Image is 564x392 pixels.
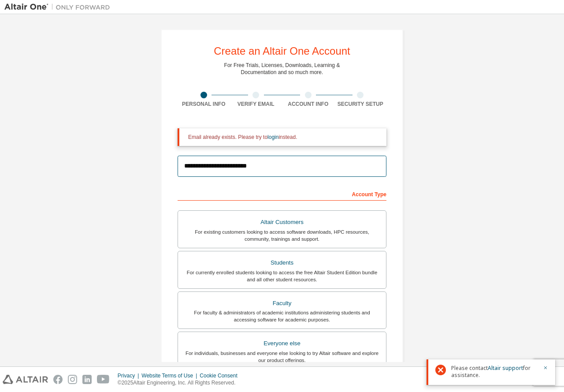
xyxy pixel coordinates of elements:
a: Altair support [488,364,523,372]
p: © 2025 Altair Engineering, Inc. All Rights Reserved. [118,379,243,387]
div: Verify Email [230,101,282,108]
div: For currently enrolled students looking to access the free Altair Student Edition bundle and all ... [183,269,381,283]
div: Privacy [118,372,141,379]
div: Personal Info [178,101,230,108]
div: Students [183,257,381,269]
div: Account Type [178,187,386,201]
div: Website Terms of Use [141,372,200,379]
img: linkedin.svg [82,375,92,384]
div: For existing customers looking to access software downloads, HPC resources, community, trainings ... [183,228,381,243]
div: Altair Customers [183,216,381,228]
img: youtube.svg [97,375,110,384]
div: For Free Trials, Licenses, Downloads, Learning & Documentation and so much more. [224,62,340,76]
div: Email already exists. Please try to instead. [188,134,379,141]
div: For faculty & administrators of academic institutions administering students and accessing softwa... [183,309,381,323]
img: altair_logo.svg [3,375,48,384]
div: Security Setup [334,101,387,108]
div: For individuals, businesses and everyone else looking to try Altair software and explore our prod... [183,350,381,364]
div: Cookie Consent [200,372,242,379]
img: facebook.svg [53,375,63,384]
div: Everyone else [183,337,381,350]
div: Faculty [183,297,381,310]
img: instagram.svg [68,375,77,384]
div: Account Info [282,101,334,108]
div: Create an Altair One Account [214,46,350,56]
a: login [267,134,278,140]
img: Altair One [4,3,115,11]
span: Please contact for assistance. [451,365,538,379]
